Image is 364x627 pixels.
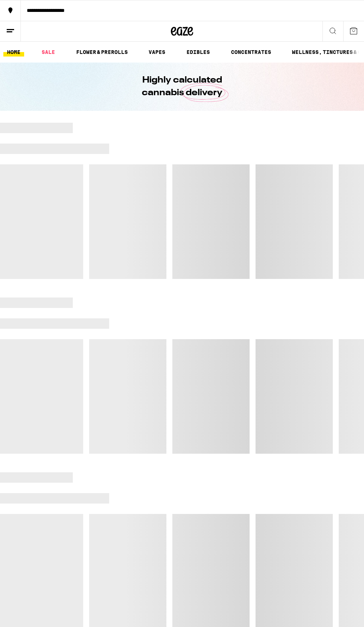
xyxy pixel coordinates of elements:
a: CONCENTRATES [227,48,275,57]
a: SALE [38,48,59,57]
a: FLOWER & PREROLLS [72,48,131,57]
a: VAPES [145,48,169,57]
h1: Highly calculated cannabis delivery [121,74,243,99]
a: EDIBLES [183,48,214,57]
a: HOME [3,48,24,57]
